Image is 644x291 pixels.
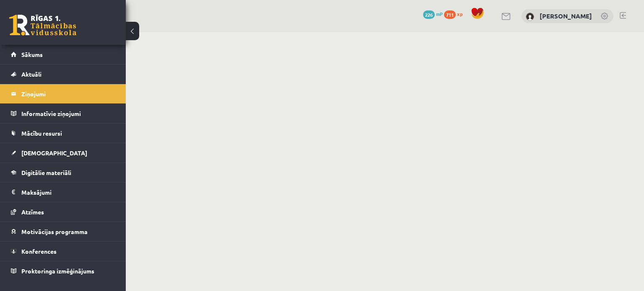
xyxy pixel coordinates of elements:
a: Informatīvie ziņojumi [11,104,115,123]
span: Digitālie materiāli [21,169,71,176]
a: [PERSON_NAME] [540,12,592,20]
span: [DEMOGRAPHIC_DATA] [21,149,87,157]
a: 226 mP [423,10,443,17]
span: mP [436,10,443,17]
a: Sākums [11,45,115,64]
span: xp [457,10,462,17]
span: Mācību resursi [21,129,62,137]
span: 226 [423,10,435,19]
legend: Informatīvie ziņojumi [21,104,115,123]
img: Ilze Everte [526,13,534,21]
a: Konferences [11,242,115,261]
a: Proktoringa izmēģinājums [11,261,115,281]
span: Atzīmes [21,208,44,216]
legend: Maksājumi [21,183,115,202]
a: Motivācijas programma [11,222,115,241]
a: Ziņojumi [11,84,115,103]
a: [DEMOGRAPHIC_DATA] [11,143,115,162]
span: Konferences [21,247,57,255]
legend: Ziņojumi [21,84,115,103]
a: Maksājumi [11,183,115,202]
span: Aktuāli [21,70,42,78]
span: Proktoringa izmēģinājums [21,267,94,275]
span: Motivācijas programma [21,228,88,235]
a: Digitālie materiāli [11,163,115,182]
a: Rīgas 1. Tālmācības vidusskola [9,15,76,36]
a: Atzīmes [11,202,115,221]
a: Aktuāli [11,64,115,84]
a: Mācību resursi [11,124,115,143]
span: Sākums [21,51,43,58]
a: 711 xp [444,10,467,17]
span: 711 [444,10,456,19]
